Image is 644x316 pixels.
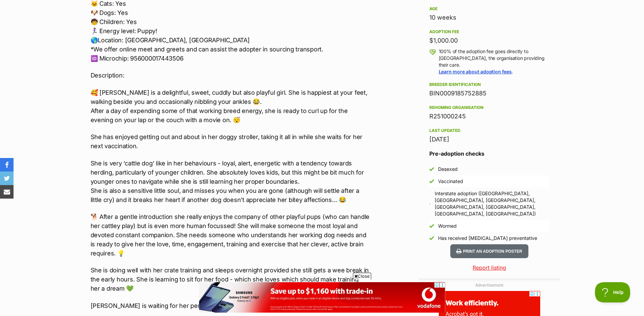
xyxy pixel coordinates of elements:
p: She is doing well with her crate training and sleeps overnight provided she still gets a wee brea... [91,266,370,293]
p: Description: [91,71,370,80]
div: Age [429,6,550,12]
div: 10 weeks [429,13,550,22]
div: Adoption fee [429,29,550,35]
div: Has received [MEDICAL_DATA] preventative [438,235,537,242]
div: Desexed [438,166,458,173]
div: [DATE] [429,135,550,144]
img: Yes [429,179,434,184]
img: Yes [429,224,434,228]
h3: Pre-adoption checks [429,150,550,158]
iframe: Advertisement [199,282,445,313]
p: [PERSON_NAME] is waiting for her perfect forever home to come along! Is it yours? 🏡 [91,301,370,310]
a: Learn more about adoption fees [439,69,512,74]
div: R251000245 [429,112,550,121]
div: Breeder identification [429,82,550,87]
a: Report listing [419,264,560,272]
p: 🐕 After a gentle introduction she really enjoys the company of other playful pups (who can handle... [91,212,370,258]
img: consumer-privacy-logo.png [1,1,6,6]
img: Yes [429,203,431,204]
div: Last updated [429,128,550,133]
div: $1,000.00 [429,36,550,45]
div: BIN0009185752885 [429,89,550,98]
img: Yes [429,236,434,241]
p: She is very ‘cattle dog’ like in her behaviours - loyal, alert, energetic with a tendency towards... [91,159,370,204]
img: Yes [429,167,434,172]
p: 🥰 [PERSON_NAME] is a delightful, sweet, cuddly but also playful girl. She is happiest at your fee... [91,88,370,125]
div: Vaccinated [438,178,463,185]
p: 100% of the adoption fee goes directly to [GEOGRAPHIC_DATA], the organisation providing their car... [439,48,550,75]
button: Print an adoption poster [450,244,528,258]
p: She has enjoyed getting out and about in her doggy stroller, taking it all in while she waits for... [91,132,370,151]
div: Interstate adoption ([GEOGRAPHIC_DATA], [GEOGRAPHIC_DATA], [GEOGRAPHIC_DATA], [GEOGRAPHIC_DATA], ... [435,190,550,217]
div: Wormed [438,223,457,229]
iframe: Help Scout Beacon - Open [595,282,630,302]
span: Close [353,273,371,279]
div: Rehoming organisation [429,105,550,110]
